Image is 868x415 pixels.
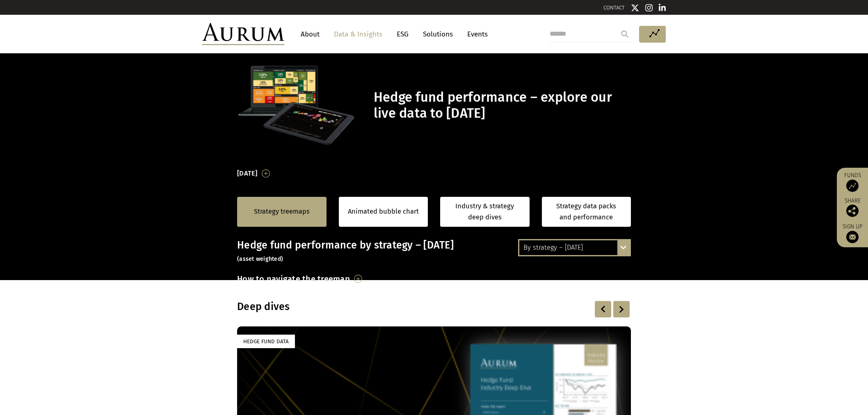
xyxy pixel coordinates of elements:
[645,4,653,12] img: Instagram icon
[393,27,413,42] a: ESG
[237,255,283,262] small: (asset weighted)
[542,197,631,227] a: Strategy data packs and performance
[237,167,258,180] h3: [DATE]
[841,198,864,217] div: Share
[419,27,457,42] a: Solutions
[846,180,859,192] img: Access Funds
[631,4,639,12] img: Twitter icon
[237,301,525,313] h3: Deep dives
[237,335,295,348] div: Hedge Fund Data
[463,27,488,42] a: Events
[202,23,284,45] img: Aurum
[237,272,350,286] h3: How to navigate the treemap
[617,26,633,42] input: Submit
[659,4,666,12] img: Linkedin icon
[237,239,631,264] h3: Hedge fund performance by strategy – [DATE]
[440,197,530,227] a: Industry & strategy deep dives
[846,231,859,243] img: Sign up to our newsletter
[374,89,629,121] h1: Hedge fund performance – explore our live data to [DATE]
[297,27,324,42] a: About
[846,205,859,217] img: Share this post
[519,240,630,255] div: By strategy – [DATE]
[348,206,419,217] a: Animated bubble chart
[330,27,386,42] a: Data & Insights
[603,5,625,11] a: CONTACT
[841,223,864,243] a: Sign up
[254,206,310,217] a: Strategy treemaps
[841,172,864,192] a: Funds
